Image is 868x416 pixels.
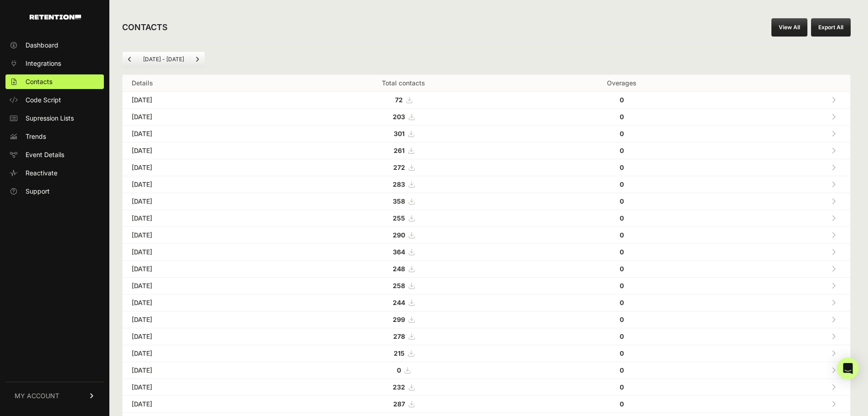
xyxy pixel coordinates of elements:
[123,176,281,193] td: [DATE]
[620,214,624,222] strong: 0
[137,56,190,63] li: [DATE] - [DATE]
[393,265,414,273] a: 248
[393,180,405,188] strong: 283
[393,299,414,306] a: 244
[123,52,137,67] a: Previous
[123,311,281,328] td: [DATE]
[395,96,412,104] a: 72
[395,96,403,104] strong: 72
[393,214,405,222] strong: 255
[123,261,281,278] td: [DATE]
[620,366,624,374] strong: 0
[620,130,624,137] strong: 0
[26,132,46,141] span: Trends
[393,163,405,171] strong: 272
[281,75,526,92] th: Total contacts
[620,383,624,391] strong: 0
[394,147,405,154] strong: 261
[393,113,414,121] a: 203
[837,358,859,379] div: Open Intercom Messenger
[393,197,405,205] strong: 358
[620,332,624,340] strong: 0
[123,379,281,396] td: [DATE]
[5,38,104,53] a: Dashboard
[123,345,281,362] td: [DATE]
[123,210,281,227] td: [DATE]
[123,244,281,261] td: [DATE]
[393,282,405,290] strong: 258
[15,391,59,400] span: MY ACCOUNT
[123,193,281,210] td: [DATE]
[393,231,405,239] strong: 290
[394,130,405,137] strong: 301
[394,349,414,357] a: 215
[123,92,281,109] td: [DATE]
[26,59,61,68] span: Integrations
[123,126,281,142] td: [DATE]
[393,400,414,408] a: 287
[5,147,104,162] a: Event Details
[393,180,414,188] a: 283
[620,163,624,171] strong: 0
[5,129,104,144] a: Trends
[123,227,281,244] td: [DATE]
[123,142,281,159] td: [DATE]
[393,231,414,239] a: 290
[393,197,414,205] a: 358
[620,113,624,121] strong: 0
[5,184,104,199] a: Support
[620,349,624,357] strong: 0
[123,75,281,92] th: Details
[123,159,281,176] td: [DATE]
[5,166,104,180] a: Reactivate
[5,93,104,107] a: Code Script
[393,332,414,340] a: 278
[393,282,414,290] a: 258
[393,248,405,256] strong: 364
[26,41,58,50] span: Dashboard
[620,282,624,290] strong: 0
[123,362,281,379] td: [DATE]
[393,113,405,121] strong: 203
[394,130,414,137] a: 301
[620,231,624,239] strong: 0
[620,180,624,188] strong: 0
[393,383,414,391] a: 232
[5,74,104,89] a: Contacts
[620,299,624,306] strong: 0
[26,150,64,159] span: Event Details
[393,163,414,171] a: 272
[5,56,104,71] a: Integrations
[393,265,405,273] strong: 248
[26,114,74,123] span: Supression Lists
[123,295,281,311] td: [DATE]
[26,77,52,86] span: Contacts
[123,109,281,126] td: [DATE]
[393,383,405,391] strong: 232
[26,169,57,178] span: Reactivate
[620,400,624,408] strong: 0
[123,328,281,345] td: [DATE]
[122,21,168,34] h2: CONTACTS
[394,349,405,357] strong: 215
[394,147,414,154] a: 261
[5,111,104,126] a: Supression Lists
[620,248,624,256] strong: 0
[393,400,405,408] strong: 287
[123,278,281,295] td: [DATE]
[393,299,405,306] strong: 244
[620,96,624,104] strong: 0
[393,214,414,222] a: 255
[620,147,624,154] strong: 0
[123,396,281,413] td: [DATE]
[811,18,851,37] button: Export All
[26,95,61,105] span: Code Script
[620,197,624,205] strong: 0
[30,15,81,20] img: Retention.com
[620,265,624,273] strong: 0
[397,366,401,374] strong: 0
[26,187,50,196] span: Support
[5,382,104,410] a: MY ACCOUNT
[393,332,405,340] strong: 278
[620,316,624,323] strong: 0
